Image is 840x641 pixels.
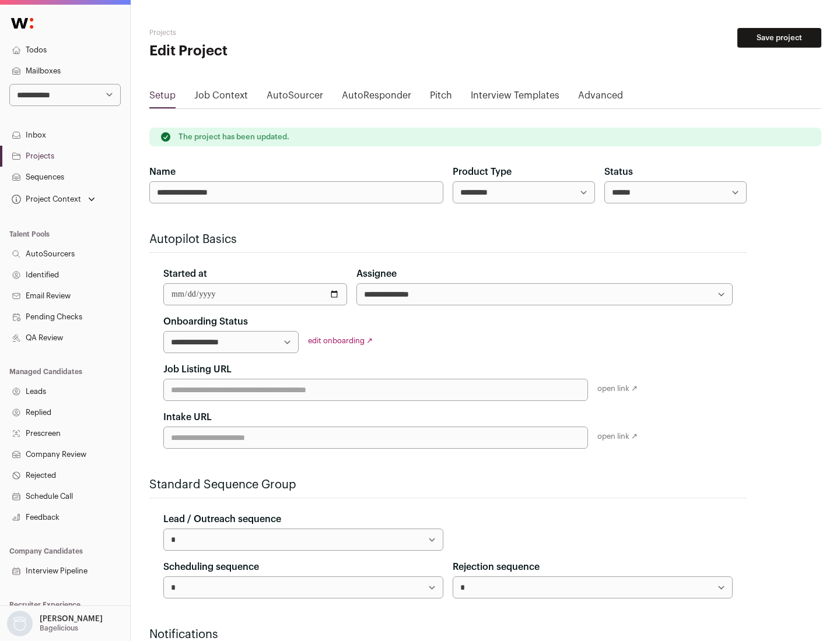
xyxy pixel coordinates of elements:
a: Pitch [430,89,452,107]
label: Status [604,165,633,179]
button: Save project [737,28,821,48]
a: Job Context [194,89,248,107]
a: AutoResponder [342,89,411,107]
label: Intake URL [163,410,212,424]
label: Product Type [453,165,512,179]
p: The project has been updated. [178,132,289,142]
h2: Standard Sequence Group [149,477,747,493]
label: Name [149,165,176,179]
label: Assignee [356,267,397,281]
a: Interview Templates [471,89,559,107]
label: Lead / Outreach sequence [163,512,281,526]
button: Open dropdown [9,191,97,207]
img: Wellfound [5,12,40,35]
label: Rejection sequence [453,560,540,574]
a: AutoSourcer [267,89,323,107]
button: Open dropdown [5,611,105,636]
p: [PERSON_NAME] [40,614,103,624]
label: Onboarding Status [163,315,248,329]
label: Job Listing URL [163,362,232,376]
a: Setup [149,89,176,107]
label: Scheduling sequence [163,560,259,574]
a: edit onboarding ↗ [308,337,373,344]
a: Advanced [578,89,623,107]
h2: Projects [149,28,373,37]
label: Started at [163,267,207,281]
h2: Autopilot Basics [149,231,747,248]
div: Project Context [9,195,81,204]
h1: Edit Project [149,42,373,61]
img: nopic.png [7,611,33,636]
p: Bagelicious [40,624,78,633]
